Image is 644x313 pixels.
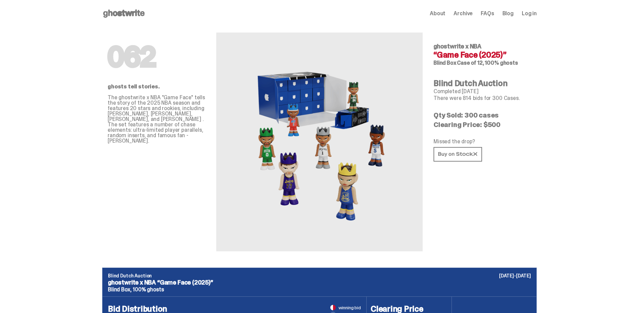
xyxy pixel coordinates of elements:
[108,279,531,286] p: ghostwrite x NBA “Game Face (2025)”
[434,42,481,50] span: ghostwrite x NBA
[434,139,531,144] p: Missed the drop?
[108,95,205,144] p: The ghostwrite x NBA "Game Face" tells the story of the 2025 NBA season and features 20 stars and...
[133,286,164,293] span: 100% ghosts
[108,43,205,70] h1: 062
[481,11,494,16] a: FAQs
[454,11,473,16] a: Archive
[457,59,518,66] span: Case of 12, 100% ghosts
[434,79,531,87] h4: Blind Dutch Auction
[338,305,361,310] span: winning bid
[434,96,531,101] p: There were 814 bids for 300 Cases.
[108,273,531,278] p: Blind Dutch Auction
[108,84,205,89] p: ghosts tell stories.
[434,121,531,128] p: Clearing Price: $500
[434,59,456,66] span: Blind Box
[434,51,531,59] h4: “Game Face (2025)”
[499,273,531,278] p: [DATE]-[DATE]
[371,305,447,313] h4: Clearing Price
[502,11,514,16] a: Blog
[434,89,531,94] p: Completed [DATE]
[522,11,537,16] a: Log in
[245,49,394,235] img: NBA&ldquo;Game Face (2025)&rdquo;
[434,112,531,119] p: Qty Sold: 300 cases
[430,11,445,16] a: About
[108,286,131,293] span: Blind Box,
